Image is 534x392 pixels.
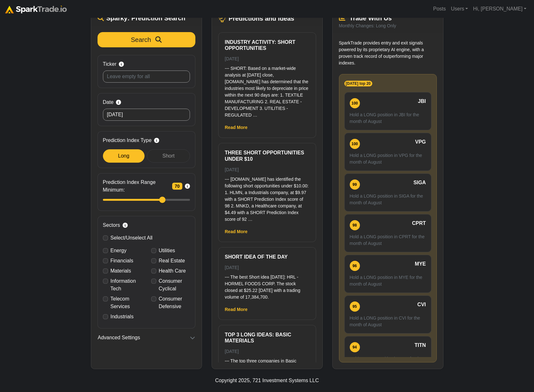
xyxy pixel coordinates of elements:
[111,277,142,293] label: Information Tech
[344,255,431,293] a: 96 MYE Hold a LONG position in MYE for the month of August
[350,98,360,108] div: 100
[415,260,426,268] span: MYE
[225,254,309,260] h6: Short Idea of the Day
[350,342,360,352] div: 94
[349,15,392,22] span: Trade With Us
[344,133,431,171] a: 100 VPG Hold a LONG position in VPG for the month of August
[225,150,309,162] h6: Three Short Opportunities Under $10
[350,274,426,287] p: Hold a LONG position in MYE for the month of August
[225,332,309,344] h6: Top 3 Long ideas: Basic Materials
[350,315,426,328] p: Hold a LONG position in CVI for the month of August
[339,23,396,28] small: Monthly Changes: Long Only
[131,36,151,43] span: Search
[103,179,170,194] span: Prediction Index Range Minimum:
[225,254,309,301] a: Short Idea of the Day [DATE] --- The best Short idea [DATE]: HRL - HORMEL FOODS CORP. The stock c...
[111,247,127,254] label: Energy
[344,173,431,212] a: 99 SIGA Hold a LONG position in SIGA for the month of August
[98,334,195,342] button: Advanced Settings
[229,15,294,22] span: Predictions and Ideas
[350,179,360,190] div: 99
[225,39,309,51] h6: Industry Activity: Short Opportunities
[225,56,239,61] small: [DATE]
[118,153,130,159] span: Long
[98,334,140,341] span: Advanced Settings
[350,152,426,166] p: Hold a LONG position in VPG for the month of August
[225,176,309,223] p: --- [DOMAIN_NAME] has identified the following short opportunities under $10.00: 1. HLMN, a Indus...
[103,137,152,144] span: Prediction Index Type
[159,277,190,293] label: Consumer Cyclical
[111,235,153,240] span: Select/Unselect All
[5,6,67,13] img: sparktrade.png
[162,153,174,159] span: Short
[103,98,114,106] span: Date
[339,40,437,66] p: SparkTrade provides entry and exit signals powered by its proprietary AI engine, with a proven tr...
[106,14,186,22] span: Sparky: Prediction Search
[350,233,426,247] p: Hold a LONG position in CPRT for the month of August
[225,265,239,270] small: [DATE]
[412,220,426,227] span: CPRT
[111,295,142,310] label: Telecom Services
[418,98,426,105] span: JBI
[225,229,248,234] a: Read More
[350,139,360,149] div: 100
[350,301,360,312] div: 95
[225,125,248,130] a: Read More
[350,355,426,369] p: Hold a LONG position in TITN for the month of August
[470,3,529,15] a: Hi, [PERSON_NAME]
[225,39,309,118] a: Industry Activity: Short Opportunities [DATE] --- SHORT: Based on a market-wide analysis at [DATE...
[225,307,248,312] a: Read More
[103,60,117,68] span: Ticker
[417,301,426,308] span: CVI
[344,81,372,86] span: [DATE] top 20
[111,313,134,321] label: Industrials
[344,92,431,130] a: 100 JBI Hold a LONG position in JBI for the month of August
[350,261,360,271] div: 96
[159,257,185,265] label: Real Estate
[225,274,309,301] p: --- The best Short idea [DATE]: HRL - HORMEL FOODS CORP. The stock closed at $25.22 [DATE] with a...
[111,257,133,265] label: Financials
[103,71,190,83] input: Leave empty for all
[350,193,426,206] p: Hold a LONG position in SIGA for the month of August
[225,349,239,354] small: [DATE]
[159,247,175,254] label: Utilities
[103,149,145,163] div: Long
[344,214,431,252] a: 98 CPRT Hold a LONG position in CPRT for the month of August
[98,32,195,47] button: Search
[225,167,239,172] small: [DATE]
[147,149,190,163] div: Short
[344,295,431,334] a: 95 CVI Hold a LONG position in CVI for the month of August
[344,336,431,374] a: 94 TITN Hold a LONG position in TITN for the month of August
[215,377,319,384] div: Copyright 2025, 721 Investment Systems LLC
[448,3,470,15] a: Users
[430,3,448,15] a: Posts
[111,267,131,275] label: Materials
[415,138,426,146] span: VPG
[350,220,360,230] div: 98
[159,295,190,310] label: Consumer Defensive
[350,112,426,125] p: Hold a LONG position in JBI for the month of August
[103,221,120,229] span: Sectors
[415,341,426,349] span: TITN
[413,179,426,186] span: SIGA
[159,267,186,275] label: Health Care
[172,183,182,190] span: 70
[225,65,309,118] p: --- SHORT: Based on a market-wide analysis at [DATE] close, [DOMAIN_NAME] has determined that the...
[225,150,309,222] a: Three Short Opportunities Under $10 [DATE] --- [DOMAIN_NAME] has identified the following short o...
